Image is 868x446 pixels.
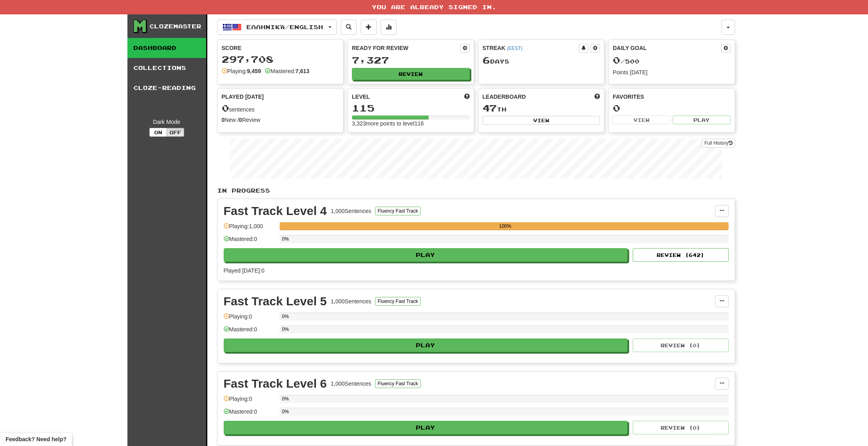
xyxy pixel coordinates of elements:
[224,378,327,390] div: Fast Track Level 6
[381,20,397,35] button: More stats
[224,235,276,248] div: Mastered: 0
[352,119,470,127] div: 3,323 more points to level 116
[127,78,206,98] a: Cloze-Reading
[224,295,327,307] div: Fast Track Level 5
[352,55,470,65] div: 7,327
[613,58,640,65] span: / 500
[483,93,526,101] span: Leaderboard
[483,54,490,66] span: 6
[222,54,340,64] div: 297,708
[483,116,600,125] button: View
[222,93,264,101] span: Played [DATE]
[217,187,735,195] p: In Progress
[483,44,579,52] div: Streak
[222,44,340,52] div: Score
[613,93,731,101] div: Favorites
[6,435,66,443] span: Open feedback widget
[633,248,729,262] button: Review (642)
[673,115,731,124] button: Play
[483,102,497,113] span: 47
[127,38,206,58] a: Dashboard
[352,103,470,113] div: 115
[222,103,340,113] div: sentences
[222,117,225,123] strong: 0
[296,68,310,74] strong: 7,613
[224,222,276,235] div: Playing: 1,000
[341,20,357,35] button: Search sentences
[352,68,470,80] button: Review
[265,67,309,75] div: Mastered:
[331,380,371,388] div: 1,000 Sentences
[222,116,340,124] div: New / Review
[246,24,323,30] span: Ελληνικά / English
[224,338,628,352] button: Play
[224,325,276,338] div: Mastered: 0
[224,395,276,408] div: Playing: 0
[224,421,628,434] button: Play
[224,205,327,217] div: Fast Track Level 4
[633,338,729,352] button: Review (0)
[702,139,735,147] a: Full History
[613,44,721,53] div: Daily Goal
[222,67,261,75] div: Playing:
[483,103,600,113] div: th
[633,421,729,434] button: Review (0)
[224,408,276,421] div: Mastered: 0
[507,46,522,51] a: (EEST)
[464,93,470,101] span: Score more points to level up
[613,115,671,124] button: View
[331,207,371,215] div: 1,000 Sentences
[594,93,600,101] span: This week in points, UTC
[483,55,600,66] div: Day s
[375,207,420,215] button: Fluency Fast Track
[331,297,371,305] div: 1,000 Sentences
[247,68,261,74] strong: 9,459
[149,128,167,137] button: On
[282,222,729,230] div: 100%
[224,313,276,326] div: Playing: 0
[222,102,229,113] span: 0
[375,379,420,388] button: Fluency Fast Track
[133,118,200,126] div: Dark Mode
[167,128,184,137] button: Off
[224,248,628,262] button: Play
[217,20,337,35] button: Ελληνικά/English
[361,20,377,35] button: Add sentence to collection
[375,297,420,306] button: Fluency Fast Track
[127,58,206,78] a: Collections
[613,68,731,76] div: Points [DATE]
[613,54,620,66] span: 0
[352,93,370,101] span: Level
[352,44,460,52] div: Ready for Review
[239,117,242,123] strong: 0
[613,103,731,113] div: 0
[224,267,264,274] span: Played [DATE]: 0
[149,22,201,30] div: Clozemaster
